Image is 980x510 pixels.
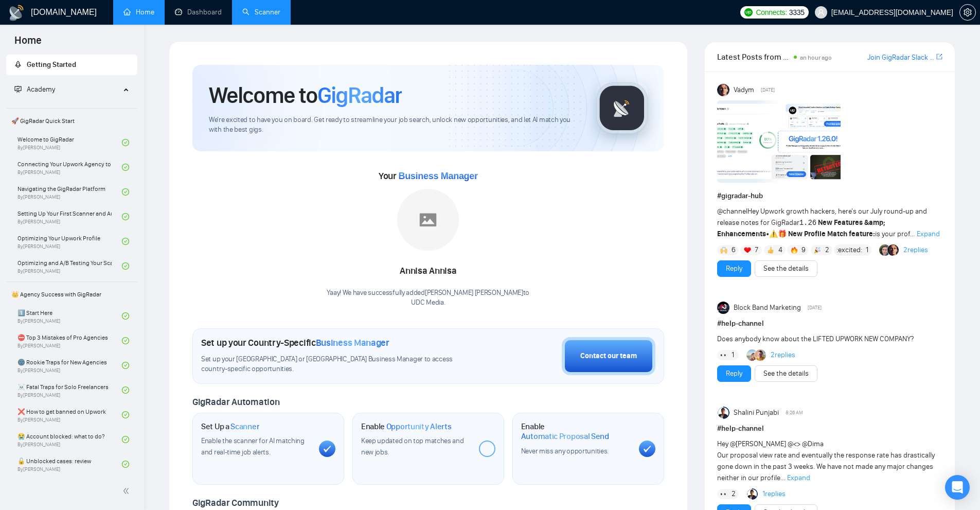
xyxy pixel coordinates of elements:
[761,85,775,95] span: [DATE]
[717,207,927,238] span: Hey Upwork growth hackers, here's our July round-up and release notes for GigRadar • is your prof...
[27,60,76,69] span: Getting Started
[717,84,729,96] img: Vadym
[17,354,122,377] a: 🌚 Rookie Traps for New AgenciesBy[PERSON_NAME]
[732,350,734,360] span: 1
[17,181,122,203] a: Navigating the GigRadar PlatformBy[PERSON_NAME]
[327,288,529,308] div: Yaay! We have successfully added [PERSON_NAME] [PERSON_NAME] to
[6,55,137,75] li: Getting Started
[717,365,751,382] button: Reply
[192,497,279,508] span: GigRadar Community
[14,61,22,68] span: rocket
[17,453,122,476] a: 🔓 Unblocked cases: reviewBy[PERSON_NAME]
[717,207,747,216] span: @channel
[398,171,477,181] span: Business Manager
[959,4,976,21] button: setting
[799,219,817,227] code: 1.26
[379,170,478,182] span: Your
[720,490,727,498] img: 👀
[734,407,779,418] span: Shalini Punjabi
[726,263,742,274] a: Reply
[6,33,50,55] span: Home
[763,263,809,274] a: See the details
[521,431,609,442] span: Automatic Proposal Send
[175,8,222,16] a: dashboardDashboard
[17,205,122,228] a: Setting Up Your First Scanner and Auto-BidderBy[PERSON_NAME]
[562,337,655,375] button: Contact our team
[17,329,122,352] a: ⛔ Top 3 Mistakes of Pro AgenciesBy[PERSON_NAME]
[778,230,787,238] span: 🎁
[17,305,122,327] a: 1️⃣ Start HereBy[PERSON_NAME]
[814,247,821,254] img: 🎉
[755,365,817,382] button: See the details
[755,245,758,255] span: 7
[209,81,402,109] h1: Welcome to
[521,447,609,455] span: Never miss any opportunities.
[27,85,55,94] span: Academy
[17,403,122,426] a: ❌ How to get banned on UpworkBy[PERSON_NAME]
[717,439,935,482] span: Hey @[PERSON_NAME] @<> @Dima Our proposal view rate and eventually the response rate has drastica...
[122,337,129,344] span: check-circle
[788,230,875,238] strong: New Profile Match feature:
[879,244,890,256] img: Alex B
[17,131,122,154] a: Welcome to GigRadarBy[PERSON_NAME]
[201,337,389,348] h1: Set up your Country-Specific
[521,421,631,442] h1: Enable
[122,213,129,220] span: check-circle
[945,475,970,500] div: Open Intercom Messenger
[778,245,782,255] span: 4
[903,245,928,255] a: 2replies
[122,436,129,443] span: check-circle
[726,368,742,379] a: Reply
[122,164,129,171] span: check-circle
[744,8,753,16] img: upwork-logo.png
[122,411,129,418] span: check-circle
[720,351,727,359] img: 👀
[122,461,129,468] span: check-circle
[756,7,787,18] span: Connects:
[386,421,452,432] span: Opportunity Alerts
[791,247,798,254] img: 🔥
[123,8,154,16] a: homeHome
[201,421,259,432] h1: Set Up a
[801,245,806,255] span: 9
[17,156,122,179] a: Connecting Your Upwork Agency to GigRadarBy[PERSON_NAME]
[720,247,727,254] img: 🙌
[789,7,805,18] span: 3335
[717,50,791,63] span: Latest Posts from the GigRadar Community
[242,8,280,16] a: searchScanner
[767,247,774,254] img: 👍
[122,139,129,146] span: check-circle
[580,350,637,362] div: Contact our team
[361,421,452,432] h1: Enable
[771,350,795,360] a: 2replies
[763,368,809,379] a: See the details
[122,486,133,496] span: double-left
[717,260,751,277] button: Reply
[732,489,736,499] span: 2
[959,8,976,16] a: setting
[14,85,22,93] span: fund-projection-screen
[769,230,778,238] span: ⚠️
[717,100,841,183] img: F09AC4U7ATU-image.png
[122,262,129,270] span: check-circle
[717,335,914,343] span: Does anybody know about the LIFTED UPWORK NEW COMPANY?
[17,379,122,401] a: ☠️ Fatal Traps for Solo FreelancersBy[PERSON_NAME]
[717,423,942,434] h1: # help-channel
[201,355,474,374] span: Set up your [GEOGRAPHIC_DATA] or [GEOGRAPHIC_DATA] Business Manager to access country-specific op...
[17,255,122,277] a: Optimizing and A/B Testing Your Scanner for Better ResultsBy[PERSON_NAME]
[786,408,803,417] span: 8:26 AM
[209,115,580,135] span: We're excited to have you on board. Get ready to streamline your job search, unlock new opportuni...
[732,245,736,255] span: 6
[717,407,729,419] img: Shalini Punjabi
[7,111,136,131] span: 🚀 GigRadar Quick Start
[755,349,766,361] img: Adrien Foula
[746,488,758,500] img: Shalini Punjabi
[800,54,832,61] span: an hour ago
[960,8,975,16] span: setting
[817,9,825,16] span: user
[316,337,389,348] span: Business Manager
[361,436,464,456] span: Keep updated on top matches and new jobs.
[836,244,862,256] span: :excited:
[122,188,129,196] span: check-circle
[866,245,868,255] span: 1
